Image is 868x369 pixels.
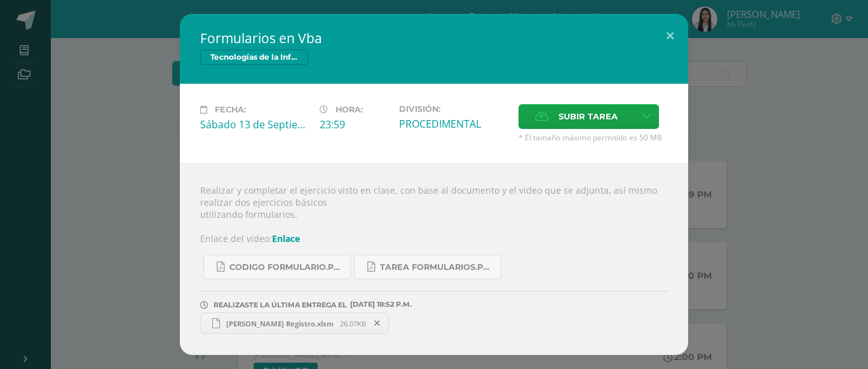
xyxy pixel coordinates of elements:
[336,105,363,114] span: Hora:
[203,255,351,279] a: CODIGO formulario.pdf
[320,117,389,131] div: 23:59
[180,163,688,355] div: Realizar y completar el ejercicio visto en clase, con base al documento y el video que se adjunta...
[340,319,366,328] span: 26.07KB
[367,316,388,330] span: Remover entrega
[652,14,688,57] button: Close (Esc)
[229,262,344,272] span: CODIGO formulario.pdf
[214,300,347,309] span: REALIZASTE LA ÚLTIMA ENTREGA EL
[354,255,501,279] a: Tarea formularios.pdf
[200,29,668,47] h2: Formularios en Vba
[200,312,389,334] a: [PERSON_NAME] Registro.xlsm 26.07KB
[215,105,246,114] span: Fecha:
[200,117,309,131] div: Sábado 13 de Septiembre
[380,262,494,272] span: Tarea formularios.pdf
[399,117,508,131] div: PROCEDIMENTAL
[559,105,618,128] span: Subir tarea
[272,232,300,245] a: Enlace
[519,132,668,143] span: * El tamaño máximo permitido es 50 MB
[200,50,308,65] span: Tecnologías de la Información y Comunicación 5
[399,104,508,114] label: División:
[220,319,340,328] span: [PERSON_NAME] Registro.xlsm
